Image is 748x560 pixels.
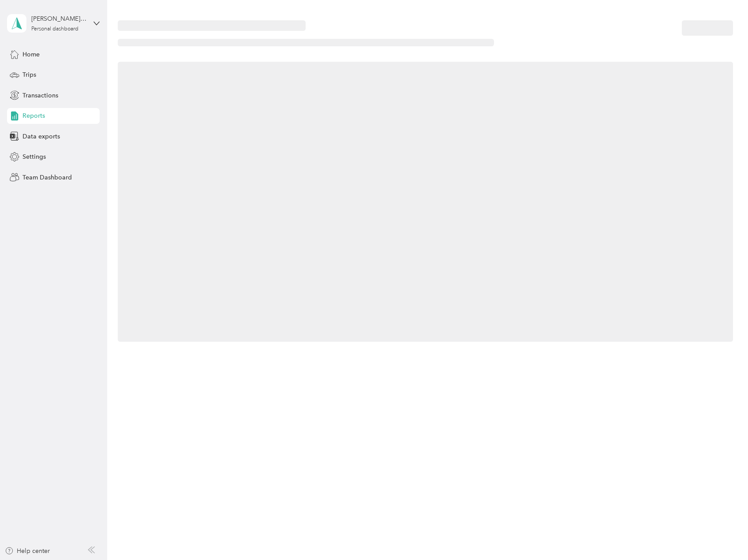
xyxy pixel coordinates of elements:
[5,546,50,556] button: Help center
[22,152,46,161] span: Settings
[31,14,86,23] div: [PERSON_NAME][EMAIL_ADDRESS][DOMAIN_NAME]
[22,132,60,141] span: Data exports
[22,91,58,100] span: Transactions
[22,173,72,182] span: Team Dashboard
[22,70,36,79] span: Trips
[22,50,40,59] span: Home
[31,26,79,32] div: Personal dashboard
[22,111,45,120] span: Reports
[699,511,748,560] iframe: Everlance-gr Chat Button Frame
